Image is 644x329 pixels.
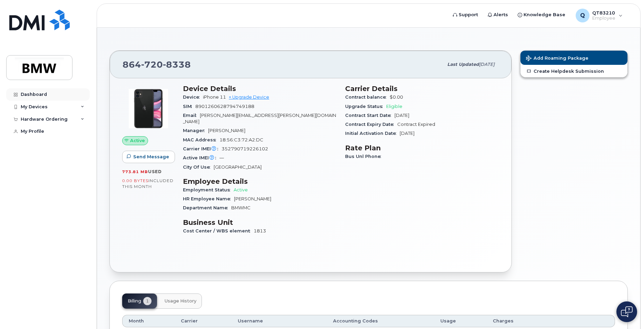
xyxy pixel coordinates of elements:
span: [PERSON_NAME][EMAIL_ADDRESS][PERSON_NAME][DOMAIN_NAME] [183,113,336,124]
span: Contract Expiry Date [345,122,397,127]
h3: Carrier Details [345,84,499,93]
span: Initial Activation Date [345,131,400,136]
a: + Upgrade Device [229,94,269,100]
span: Bus Unl Phone [345,154,384,159]
span: Email [183,113,200,118]
span: $0.00 [390,94,403,100]
span: 1813 [254,228,266,233]
span: [PERSON_NAME] [234,196,271,201]
h3: Device Details [183,84,337,93]
img: iPhone_11.jpg [128,88,169,129]
span: MAC Address [183,137,219,142]
button: Send Message [122,151,175,163]
th: Charges [487,315,549,327]
span: Active IMEI [183,155,219,160]
span: 720 [141,59,163,70]
span: SIM [183,104,195,109]
span: iPhone 11 [203,94,226,100]
span: Department Name [183,205,231,210]
span: Employment Status [183,187,234,192]
span: Cost Center / WBS element [183,228,254,233]
th: Accounting Codes [327,315,434,327]
span: [DATE] [394,113,409,118]
span: Last updated [447,62,479,67]
h3: Business Unit [183,218,337,227]
a: Create Helpdesk Submission [520,65,627,77]
span: Send Message [133,153,169,160]
span: [GEOGRAPHIC_DATA] [214,164,262,170]
span: Add Roaming Package [526,56,588,62]
span: BMWMC [231,205,251,210]
span: Contract Expired [397,122,435,127]
span: [DATE] [400,131,414,136]
th: Username [232,315,327,327]
span: HR Employee Name [183,196,234,201]
span: Eligible [386,104,402,109]
span: Active [130,137,145,144]
h3: Rate Plan [345,144,499,152]
span: used [148,169,162,174]
span: — [219,155,224,160]
span: Usage History [165,298,196,304]
span: [PERSON_NAME] [208,128,245,133]
span: Contract Start Date [345,113,394,118]
span: 773.81 MB [122,169,148,174]
span: Contract balance [345,94,390,100]
span: 8901260628794749188 [195,104,254,109]
th: Carrier [175,315,232,327]
th: Usage [434,315,487,327]
span: Active [234,187,248,192]
th: Month [122,315,175,327]
span: Upgrade Status [345,104,386,109]
span: City Of Use [183,164,214,170]
span: Device [183,94,203,100]
span: Manager [183,128,208,133]
img: Open chat [621,306,633,317]
span: Carrier IMEI [183,146,222,151]
span: 0.00 Bytes [122,178,148,183]
button: Add Roaming Package [520,51,627,65]
span: 352790719226102 [222,146,268,151]
span: 864 [123,59,191,70]
span: [DATE] [479,62,495,67]
h3: Employee Details [183,177,337,186]
span: 18:56:C3:72:A2:DC [219,137,263,142]
span: 8338 [163,59,191,70]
